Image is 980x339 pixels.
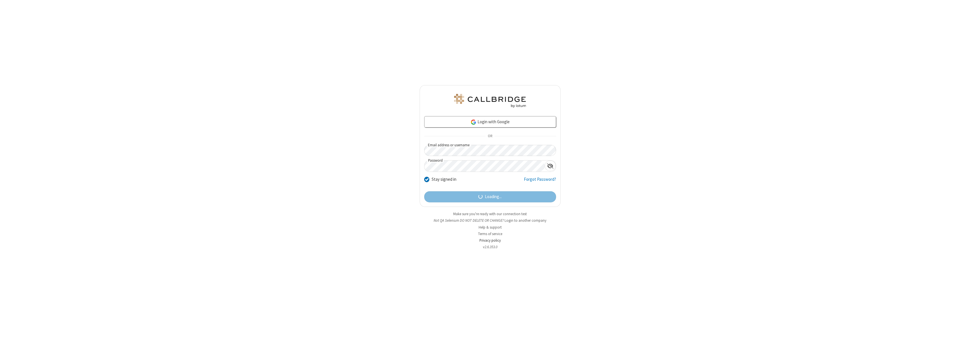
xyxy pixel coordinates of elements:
[479,225,502,230] a: Help & support
[524,176,556,187] a: Forgot Password?
[485,194,502,200] span: Loading...
[453,211,527,216] a: Make sure you're ready with our connection test
[505,218,546,223] button: Login to another company
[424,191,556,203] button: Loading...
[432,176,456,183] label: Stay signed in
[420,218,561,223] li: Not QA Selenium DO NOT DELETE OR CHANGE?
[478,231,502,236] a: Terms of service
[453,94,527,108] img: QA Selenium DO NOT DELETE OR CHANGE
[424,145,556,156] input: Email address or username
[424,116,556,128] a: Login with Google
[470,119,477,125] img: google-icon.png
[420,244,561,250] li: v2.6.353.0
[545,161,556,171] div: Show password
[424,161,545,172] input: Password
[479,238,501,243] a: Privacy policy
[485,132,495,140] span: OR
